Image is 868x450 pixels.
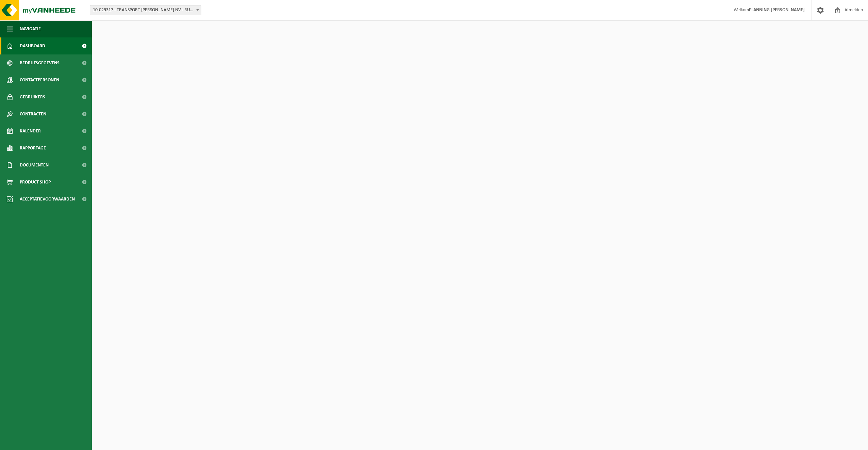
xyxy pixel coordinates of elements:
span: Bedrijfsgegevens [20,54,60,71]
span: 10-029317 - TRANSPORT L. JANSSENS NV - RUMST [90,5,201,15]
span: Contactpersonen [20,71,59,89]
span: Kalender [20,123,41,140]
span: Navigatie [20,20,41,37]
span: Acceptatievoorwaarden [20,191,75,208]
span: Contracten [20,106,46,123]
span: Product Shop [20,174,51,191]
span: Documenten [20,157,49,174]
span: Dashboard [20,37,45,54]
span: Rapportage [20,140,46,157]
span: Gebruikers [20,89,45,106]
strong: PLANNING [PERSON_NAME] [749,7,805,13]
span: 10-029317 - TRANSPORT L. JANSSENS NV - RUMST [90,5,201,15]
